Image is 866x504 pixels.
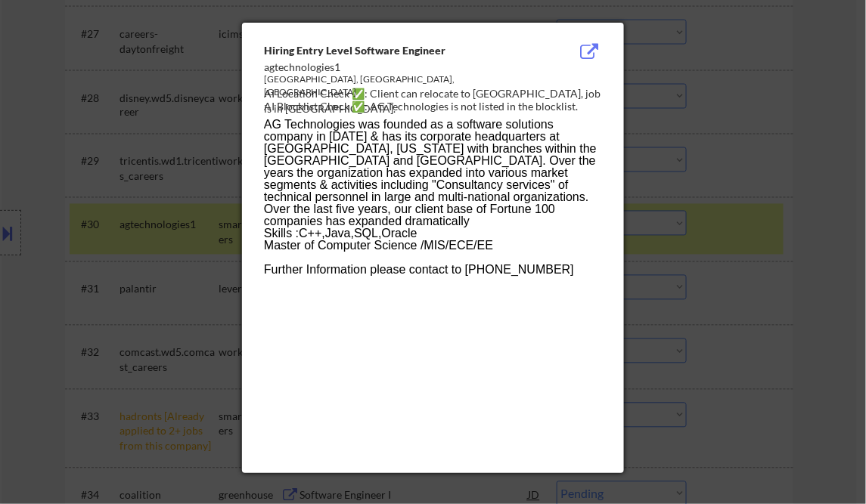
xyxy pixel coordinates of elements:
[264,119,601,227] p: AG Technologies was founded as a software solutions company in [DATE] & has its corporate headqua...
[264,60,526,75] div: agtechnologies1
[264,43,526,58] div: Hiring Entry Level Software Engineer
[264,73,526,99] div: [GEOGRAPHIC_DATA], [GEOGRAPHIC_DATA], [GEOGRAPHIC_DATA]
[264,99,608,114] div: AI Blocklist Check ✅: AG Technologies is not listed in the blocklist.
[264,264,601,276] p: Further Information please contact to [PHONE_NUMBER]
[264,240,601,252] p: Master of Computer Science /MIS/ECE/EE
[264,227,601,240] p: Skills :C++,Java,SQL,Oracle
